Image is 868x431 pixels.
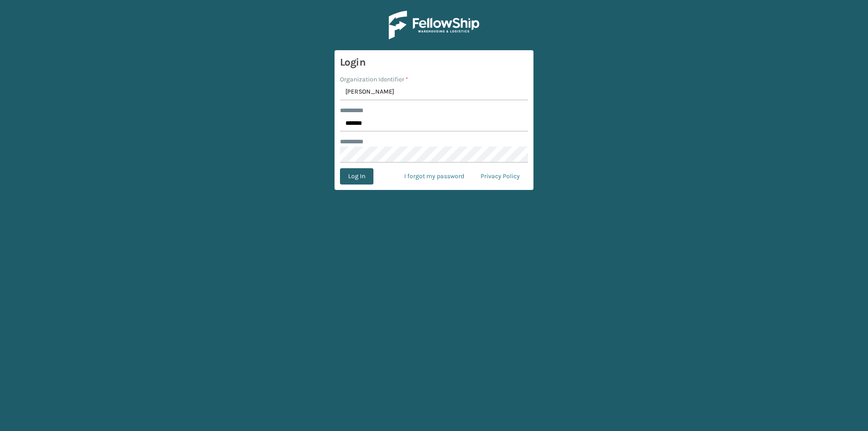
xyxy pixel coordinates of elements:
img: Logo [389,11,479,39]
button: Log In [340,168,373,185]
a: Privacy Policy [472,168,528,185]
label: Organization Identifier [340,75,408,84]
a: I forgot my password [396,168,472,185]
h3: Login [340,56,528,69]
